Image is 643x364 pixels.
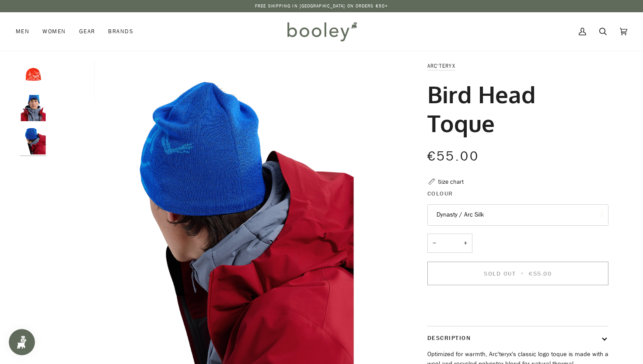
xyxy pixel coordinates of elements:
img: Bird Head Toque [20,128,46,154]
a: Men [16,12,36,51]
button: Sold Out • €55.00 [427,262,608,285]
span: €55.00 [529,269,552,278]
div: Size chart [438,177,464,186]
span: €55.00 [427,147,479,165]
button: − [427,234,441,253]
span: Sold Out [484,269,516,278]
a: Brands [101,12,140,51]
input: Quantity [427,234,472,253]
span: • [518,269,527,278]
p: Free Shipping in [GEOGRAPHIC_DATA] on Orders €50+ [255,3,388,10]
button: Description [427,326,608,350]
span: Women [42,27,66,36]
span: Brands [108,27,133,36]
span: Colour [427,189,453,198]
img: Bird Head Toque [20,95,46,121]
span: Gear [79,27,95,36]
button: + [458,234,472,253]
h1: Bird Head Toque [427,80,602,137]
a: Arc'teryx [427,62,455,70]
iframe: Button to open loyalty program pop-up [9,329,35,355]
button: Dynasty / Arc Silk [427,204,608,226]
img: Arc'teryx Bird Head Toque Dynasty / Arc Silk - Booley Galway [20,61,46,87]
a: Gear [73,12,102,51]
a: Women [36,12,72,51]
span: Men [16,27,29,36]
img: Booley [283,19,360,44]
